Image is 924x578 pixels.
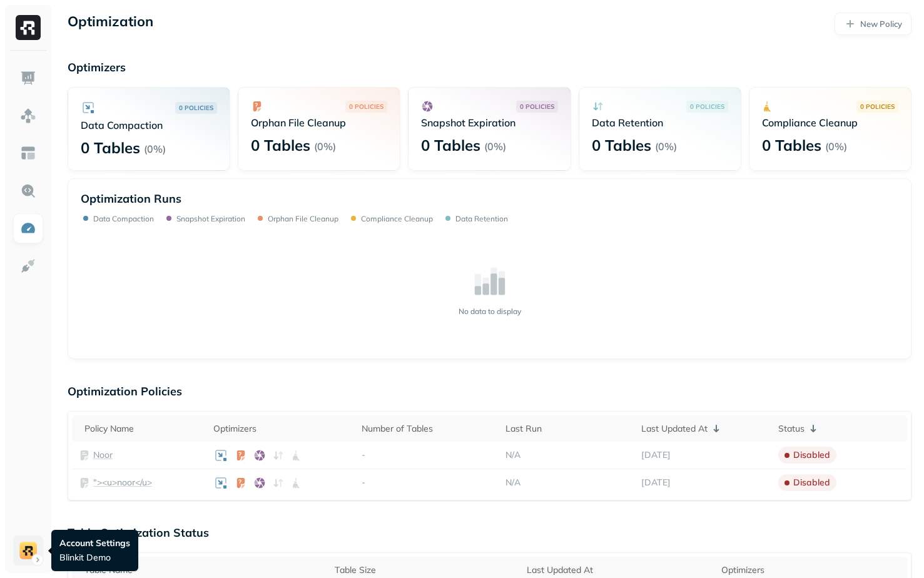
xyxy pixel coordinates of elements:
[84,421,201,436] div: Policy Name
[314,140,336,153] p: ( 0% )
[592,116,728,129] p: Data Retention
[361,214,433,223] p: Compliance Cleanup
[860,18,902,30] p: New Policy
[268,214,338,223] p: Orphan File Cleanup
[179,103,213,113] p: 0 POLICIES
[20,183,36,199] img: Query Explorer
[421,116,557,129] p: Snapshot Expiration
[421,135,480,155] p: 0 Tables
[592,135,651,155] p: 0 Tables
[20,108,36,124] img: Assets
[793,449,830,461] p: disabled
[68,13,153,35] p: Optimization
[16,15,41,40] img: Ryft
[84,562,322,577] div: Table Name
[81,119,217,131] p: Data Compaction
[68,60,911,74] p: Optimizers
[505,477,520,489] span: N/A
[527,562,709,577] div: Last Updated At
[59,537,130,549] p: Account Settings
[213,421,348,436] div: Optimizers
[81,191,181,206] p: Optimization Runs
[690,102,724,111] p: 0 POLICIES
[762,135,821,155] p: 0 Tables
[20,258,36,274] img: Integrations
[860,102,895,111] p: 0 POLICIES
[93,214,154,223] p: Data Compaction
[520,102,554,111] p: 0 POLICIES
[455,214,508,223] p: Data Retention
[81,138,140,158] p: 0 Tables
[68,525,911,540] p: Table Optimization Status
[335,562,514,577] div: Table Size
[655,140,677,153] p: ( 0% )
[251,116,387,129] p: Orphan File Cleanup
[20,70,36,86] img: Dashboard
[459,307,521,316] p: No data to display
[93,449,113,461] a: Noor
[641,421,766,436] div: Last Updated At
[19,542,37,559] img: Blinkit Demo
[20,145,36,161] img: Asset Explorer
[362,421,494,436] div: Number of Tables
[144,143,166,155] p: ( 0% )
[484,140,506,153] p: ( 0% )
[59,552,130,564] p: Blinkit Demo
[349,102,383,111] p: 0 POLICIES
[835,13,911,35] a: New Policy
[68,384,911,398] p: Optimization Policies
[93,477,152,489] a: "><u>noor</u>
[362,477,494,489] p: -
[362,449,494,461] p: -
[825,140,847,153] p: ( 0% )
[762,116,898,129] p: Compliance Cleanup
[641,449,671,461] span: [DATE]
[20,220,36,236] img: Optimization
[721,562,901,577] div: Optimizers
[778,421,901,436] div: Status
[793,477,830,489] p: disabled
[251,135,310,155] p: 0 Tables
[641,477,671,489] span: [DATE]
[505,449,520,461] span: N/A
[505,421,628,436] div: Last Run
[176,214,245,223] p: Snapshot Expiration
